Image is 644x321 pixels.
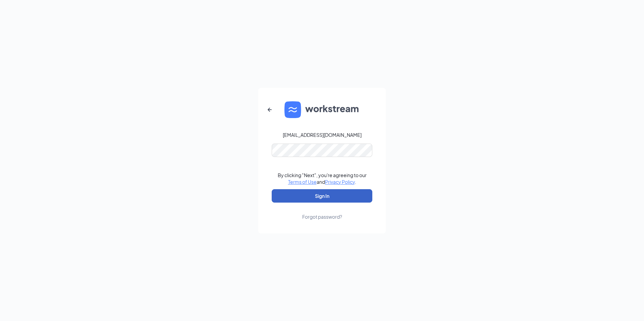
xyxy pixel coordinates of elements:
[272,189,372,203] button: Sign In
[325,179,355,185] a: Privacy Policy
[302,203,342,220] a: Forgot password?
[262,102,278,118] button: ArrowLeftNew
[288,179,317,185] a: Terms of Use
[284,101,360,118] img: WS logo and Workstream text
[278,172,367,185] div: By clicking "Next", you're agreeing to our and .
[283,131,362,138] div: [EMAIL_ADDRESS][DOMAIN_NAME]
[302,213,342,220] div: Forgot password?
[266,106,274,114] svg: ArrowLeftNew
